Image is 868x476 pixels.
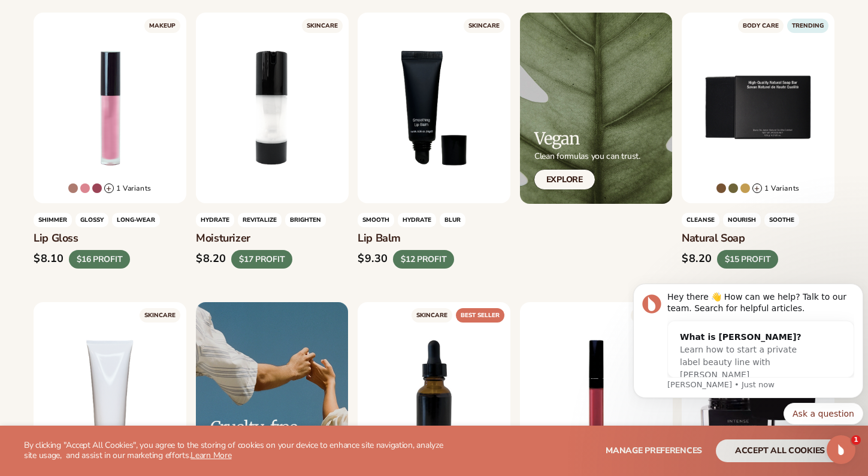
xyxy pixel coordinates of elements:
[238,213,282,228] span: REVITALIZE
[827,435,855,464] iframe: Intercom live chat
[534,151,640,162] p: Clean formulas you can trust.
[398,213,436,228] span: HYDRATE
[606,445,702,456] span: Manage preferences
[717,250,778,269] div: $15 PROFIT
[534,170,595,189] a: Explore
[534,129,640,148] h2: Vegan
[628,269,868,470] iframe: Intercom notifications message
[69,250,130,269] div: $16 PROFIT
[75,213,108,228] span: GLOSSY
[440,213,465,228] span: BLUR
[24,441,456,461] p: By clicking "Accept All Cookies", you agree to the storing of cookies on your device to enhance s...
[34,253,64,266] div: $8.10
[196,213,234,228] span: HYDRATE
[682,233,834,246] h3: Natural Soap
[210,418,317,437] h2: Cruelty-free
[190,450,231,461] a: Learn More
[358,213,394,228] span: SMOOTH
[231,250,292,269] div: $17 PROFIT
[682,213,719,228] span: Cleanse
[196,253,226,266] div: $8.20
[34,233,186,246] h3: Lip Gloss
[358,233,510,246] h3: Lip Balm
[723,213,761,228] span: NOURISH
[358,253,388,266] div: $9.30
[682,253,712,266] div: $8.20
[112,213,160,228] span: LONG-WEAR
[285,213,326,228] span: BRIGHTEN
[764,213,799,228] span: SOOTHE
[851,435,861,445] span: 1
[393,250,454,269] div: $12 PROFIT
[34,213,72,228] span: Shimmer
[196,233,349,246] h3: Moisturizer
[606,439,702,462] button: Manage preferences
